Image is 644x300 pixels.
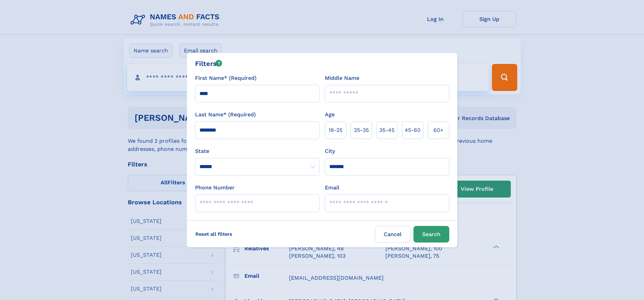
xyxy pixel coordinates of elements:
[329,126,342,134] span: 18‑25
[191,226,237,242] label: Reset all filters
[195,184,235,192] label: Phone Number
[195,147,319,155] label: State
[325,147,335,155] label: City
[325,111,335,119] label: Age
[433,126,444,134] span: 60+
[413,226,449,243] button: Search
[195,74,257,82] label: First Name* (Required)
[195,59,222,69] div: Filters
[405,126,421,134] span: 45‑60
[379,126,395,134] span: 35‑45
[195,111,256,119] label: Last Name* (Required)
[354,126,369,134] span: 25‑35
[325,74,359,82] label: Middle Name
[325,184,339,192] label: Email
[375,226,411,243] label: Cancel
